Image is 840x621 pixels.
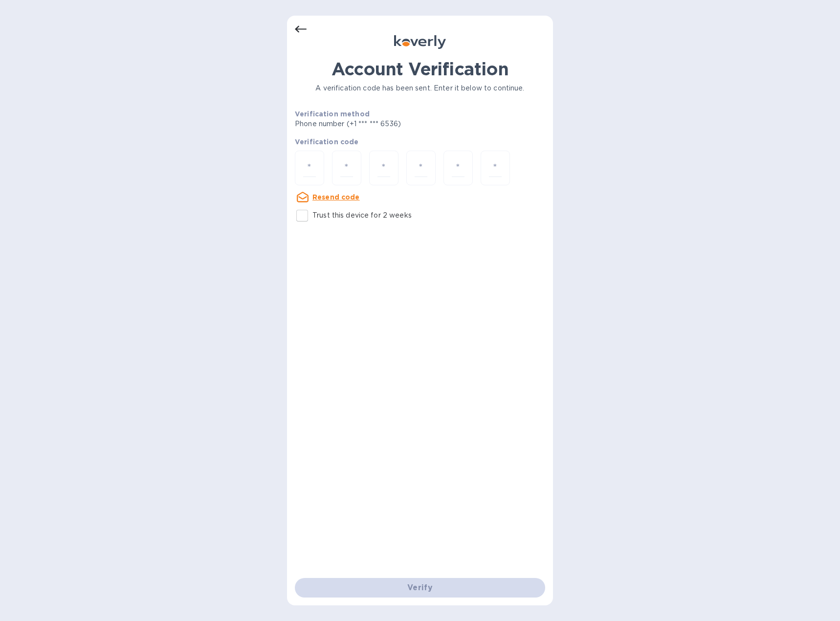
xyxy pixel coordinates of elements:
b: Verification method [295,110,370,118]
u: Resend code [312,193,360,201]
p: A verification code has been sent. Enter it below to continue. [295,83,545,93]
p: Phone number (+1 *** *** 6536) [295,119,476,129]
p: Trust this device for 2 weeks [312,210,412,221]
p: Verification code [295,137,545,147]
h1: Account Verification [295,59,545,79]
